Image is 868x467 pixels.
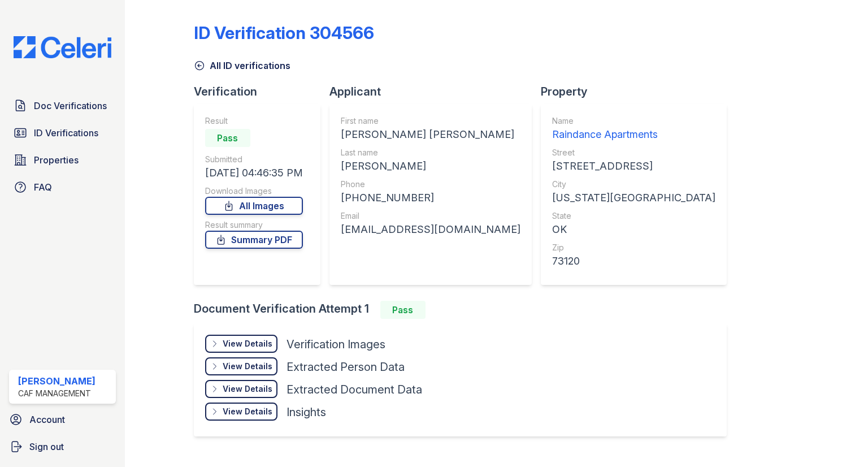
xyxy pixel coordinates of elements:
[5,408,120,431] a: Account
[341,147,520,158] div: Last name
[18,388,96,399] div: CAF Management
[205,197,303,215] a: All Images
[287,382,422,397] div: Extracted Document Data
[194,301,736,319] div: Document Verification Attempt 1
[205,129,250,147] div: Pass
[287,359,405,375] div: Extracted Person Data
[223,406,272,417] div: View Details
[329,84,541,100] div: Applicant
[9,176,116,198] a: FAQ
[18,374,96,388] div: [PERSON_NAME]
[341,222,520,237] div: [EMAIL_ADDRESS][DOMAIN_NAME]
[9,122,116,144] a: ID Verifications
[194,59,290,72] a: All ID verifications
[205,219,303,231] div: Result summary
[223,361,272,372] div: View Details
[552,115,715,142] a: Name Raindance Apartments
[341,115,520,127] div: First name
[9,149,116,171] a: Properties
[34,180,52,194] span: FAQ
[34,99,107,113] span: Doc Verifications
[552,222,715,237] div: OK
[341,190,520,206] div: [PHONE_NUMBER]
[194,23,374,43] div: ID Verification 304566
[5,435,120,458] a: Sign out
[205,165,303,181] div: [DATE] 04:46:35 PM
[380,301,426,319] div: Pass
[541,84,736,100] div: Property
[34,126,98,140] span: ID Verifications
[552,158,715,174] div: [STREET_ADDRESS]
[205,185,303,197] div: Download Images
[9,94,116,117] a: Doc Verifications
[552,253,715,269] div: 73120
[205,115,303,127] div: Result
[552,190,715,206] div: [US_STATE][GEOGRAPHIC_DATA]
[552,147,715,158] div: Street
[552,179,715,190] div: City
[552,210,715,222] div: State
[223,383,272,395] div: View Details
[29,413,65,426] span: Account
[287,404,326,420] div: Insights
[341,127,520,142] div: [PERSON_NAME] [PERSON_NAME]
[341,158,520,174] div: [PERSON_NAME]
[341,179,520,190] div: Phone
[194,84,329,100] div: Verification
[29,440,64,453] span: Sign out
[287,336,385,352] div: Verification Images
[223,338,272,349] div: View Details
[341,210,520,222] div: Email
[552,242,715,253] div: Zip
[552,127,715,142] div: Raindance Apartments
[34,153,79,167] span: Properties
[205,231,303,249] a: Summary PDF
[205,154,303,165] div: Submitted
[5,36,120,58] img: CE_Logo_Blue-a8612792a0a2168367f1c8372b55b34899dd931a85d93a1a3d3e32e68fde9ad4.png
[552,115,715,127] div: Name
